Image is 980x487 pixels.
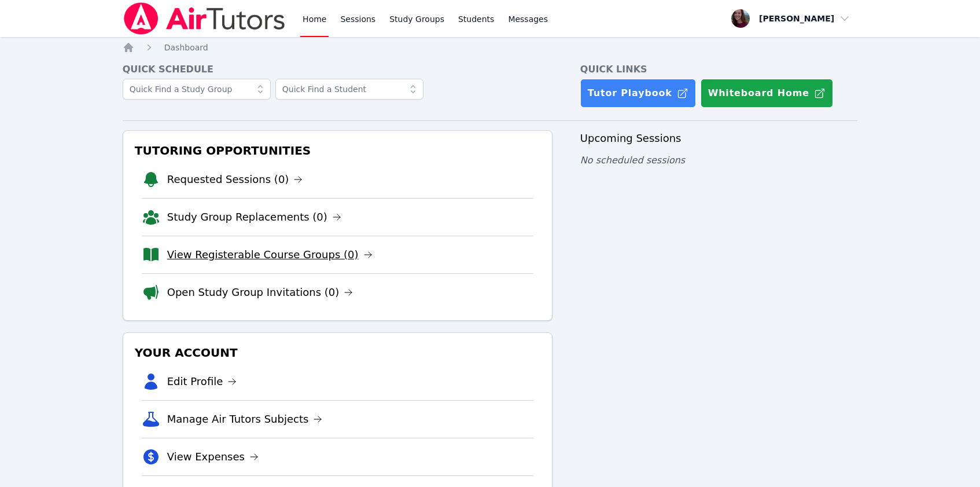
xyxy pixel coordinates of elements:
h3: Tutoring Opportunities [132,140,543,161]
h3: Upcoming Sessions [580,130,857,147]
h4: Quick Links [580,63,857,76]
a: Edit Profile [167,374,237,390]
h3: Your Account [132,342,543,363]
span: Dashboard [164,43,208,52]
img: Air Tutors [123,2,286,35]
input: Quick Find a Study Group [123,79,271,100]
span: Messages [508,13,548,25]
a: View Registerable Course Groups (0) [167,247,373,263]
a: Dashboard [164,42,208,53]
nav: Breadcrumb [123,42,858,53]
a: Manage Air Tutors Subjects [167,411,323,427]
a: Requested Sessions (0) [167,171,303,188]
a: Tutor Playbook [580,79,696,108]
a: Study Group Replacements (0) [167,209,341,225]
a: Open Study Group Invitations (0) [167,284,353,301]
span: No scheduled sessions [580,155,685,166]
input: Quick Find a Student [275,79,423,100]
h4: Quick Schedule [123,63,552,76]
a: View Expenses [167,449,259,465]
button: Whiteboard Home [701,79,833,108]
